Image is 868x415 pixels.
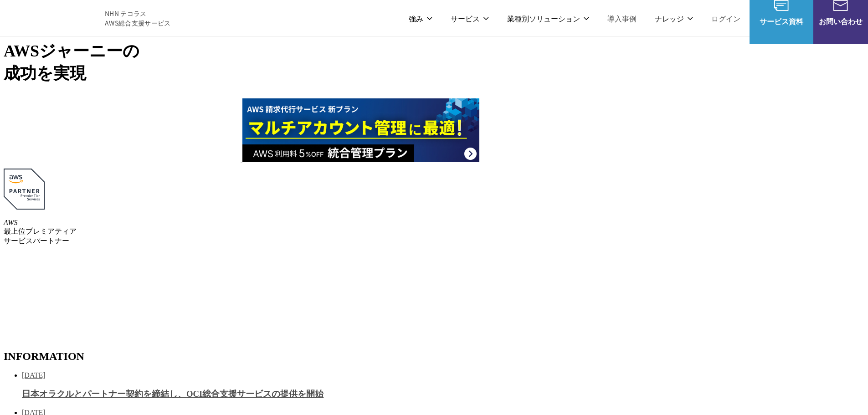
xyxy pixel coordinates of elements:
a: [DATE] 日本オラクルとパートナー契約を締結し、OCI総合支援サービスの提供を開始 [22,371,864,400]
h1: AWS ジャーニーの 成功を実現 [4,40,864,85]
p: ナレッジ [655,13,693,24]
a: 導入事例 [607,13,637,24]
p: 最上位プレミアティア サービスパートナー [4,219,864,246]
img: AWSとの戦略的協業契約 締結 [4,98,241,162]
p: 強み [409,13,432,24]
img: AWS請求代行サービス 統合管理プラン [242,98,479,162]
a: AWS総合支援サービス C-Chorus NHN テコラスAWS総合支援サービス [14,7,171,29]
em: AWS [4,219,18,226]
img: AWS総合支援サービス C-Chorus [14,7,91,29]
a: AWS請求代行サービス 統合管理プラン [242,156,479,164]
span: [DATE] [22,371,46,379]
span: お問い合わせ [813,15,868,27]
span: NHN テコラス AWS総合支援サービス [105,9,171,28]
img: AWSプレミアティアサービスパートナー [4,169,45,210]
span: サービス資料 [750,15,813,27]
h2: INFORMATION [4,350,864,363]
img: 契約件数 [4,255,124,338]
a: AWSとの戦略的協業契約 締結 [4,156,242,164]
p: 業種別ソリューション [507,13,589,24]
a: ログイン [711,13,740,24]
p: サービス [451,13,489,24]
h3: 日本オラクルとパートナー契約を締結し、OCI総合支援サービスの提供を開始 [22,388,864,400]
